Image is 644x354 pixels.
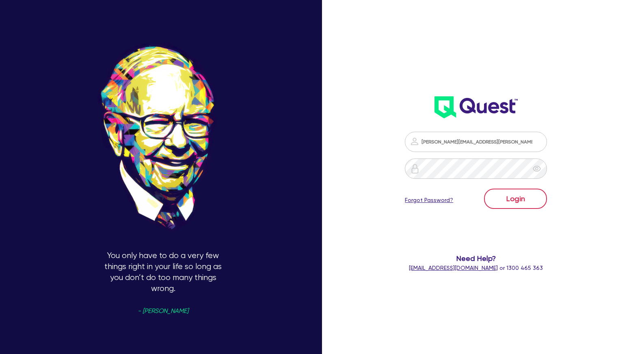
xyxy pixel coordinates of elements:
[138,308,188,314] span: - [PERSON_NAME]
[405,196,453,204] a: Forgot Password?
[410,164,420,174] img: icon-password
[392,253,560,264] span: Need Help?
[405,132,547,152] input: Email address
[434,96,518,118] img: wH2k97JdezQIQAAAABJRU5ErkJggg==
[533,165,541,173] span: eye
[410,137,419,146] img: icon-password
[484,189,547,209] button: Login
[409,265,543,271] span: or 1300 465 363
[409,265,498,271] a: [EMAIL_ADDRESS][DOMAIN_NAME]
